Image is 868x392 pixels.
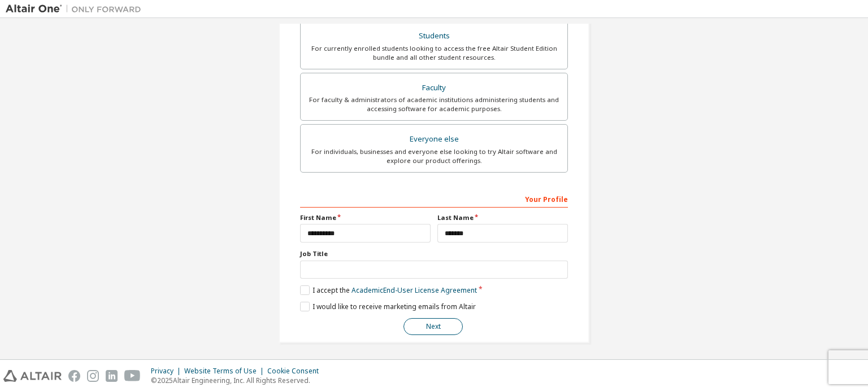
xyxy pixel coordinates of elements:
[184,367,267,376] div: Website Terms of Use
[267,367,325,376] div: Cookie Consent
[151,376,325,385] p: © 2025 Altair Engineering, Inc. All Rights Reserved.
[437,213,568,222] label: Last Name
[307,131,561,147] div: Everyone else
[106,370,118,382] img: linkedin.svg
[403,318,463,335] button: Next
[87,370,99,382] img: instagram.svg
[307,28,561,44] div: Students
[300,249,568,258] label: Job Title
[300,285,477,295] label: I accept the
[300,302,476,311] label: I would like to receive marketing emails from Altair
[307,95,561,113] div: For faculty & administrators of academic institutions administering students and accessing softwa...
[151,367,184,376] div: Privacy
[307,44,561,62] div: For currently enrolled students looking to access the free Altair Student Edition bundle and all ...
[300,190,568,208] div: Your Profile
[124,370,141,382] img: youtube.svg
[351,285,477,295] a: Academic End-User License Agreement
[68,370,80,382] img: facebook.svg
[6,3,147,15] img: Altair One
[300,213,431,222] label: First Name
[307,80,561,96] div: Faculty
[3,370,62,382] img: altair_logo.svg
[307,147,561,165] div: For individuals, businesses and everyone else looking to try Altair software and explore our prod...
